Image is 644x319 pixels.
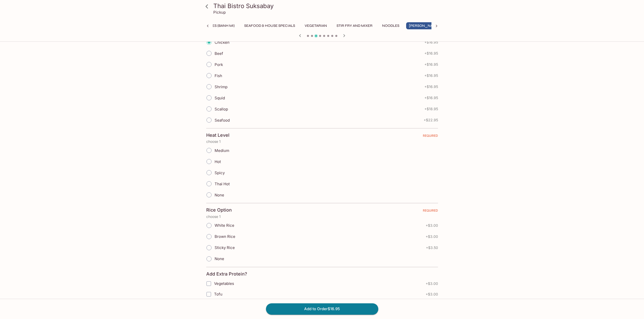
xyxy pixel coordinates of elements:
[213,2,440,10] h3: Thai Bistro Suksabay
[215,170,225,175] span: Spicy
[215,193,224,197] span: None
[215,181,230,186] span: Thai Hot
[206,132,230,138] h4: Heat Level
[426,282,438,286] span: + $3.00
[424,74,438,78] span: + $16.95
[206,215,438,219] p: choose 1
[206,140,438,144] p: choose 1
[379,22,402,29] button: Noodles
[423,134,438,140] span: REQUIRED
[215,107,228,111] span: Scallop
[424,85,438,89] span: + $16.95
[189,22,237,29] button: Sandwiches (Banh Mi)
[426,292,438,296] span: + $3.00
[206,207,232,213] h4: Rice Option
[215,84,227,89] span: Shrimp
[215,118,230,123] span: Seafood
[302,22,330,29] button: Vegetarian
[426,246,438,250] span: + $3.50
[424,62,438,66] span: + $16.95
[334,22,375,29] button: Stir Fry and Mixer
[266,303,378,314] button: Add to Order$16.95
[215,148,229,153] span: Medium
[424,51,438,55] span: + $16.95
[215,96,225,100] span: Squid
[215,234,235,239] span: Brown Rice
[424,96,438,100] span: + $16.95
[426,235,438,239] span: + $3.00
[213,10,226,15] p: Pickup
[215,245,235,250] span: Sticky Rice
[215,40,230,45] span: Chicken
[424,40,438,44] span: + $16.95
[424,107,438,111] span: + $18.95
[215,159,221,164] span: Hot
[424,118,438,122] span: + $22.95
[215,223,234,228] span: White Rice
[215,62,223,67] span: Pork
[426,223,438,227] span: + $3.00
[406,22,442,29] button: [PERSON_NAME]
[423,209,438,214] span: REQUIRED
[215,51,223,56] span: Beef
[215,73,222,78] span: Fish
[214,281,234,286] span: Vegetables
[206,271,247,277] h4: Add Extra Protein?
[215,256,224,261] span: None
[241,22,298,29] button: Seafood & House Specials
[214,292,222,297] span: Tofu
